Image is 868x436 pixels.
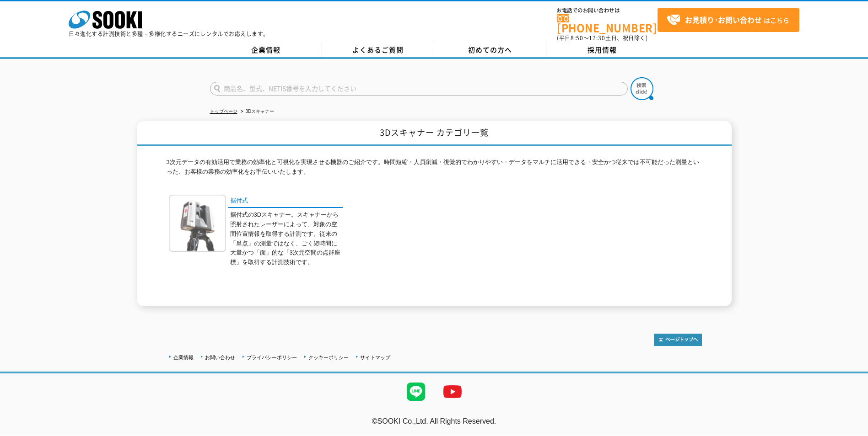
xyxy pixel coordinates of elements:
[654,334,702,346] img: トップページへ
[308,355,349,360] a: クッキーポリシー
[557,14,658,33] a: [PHONE_NUMBER]
[468,45,512,55] span: 初めての方へ
[546,43,658,57] a: 採用情報
[833,427,868,435] a: テストMail
[398,373,434,410] img: LINE
[230,210,343,267] p: 据付式の3Dスキャナー。スキャナーから照射されたレーザーによって、対象の空間位置情報を取得する計測です。従来の「単点」の測量ではなく、ごく短時間に大量かつ「面」的な「3次元空間の点群座標」を取得...
[169,195,226,252] img: 据付式
[557,34,647,42] span: (平日 ～ 土日、祝日除く)
[434,373,471,410] img: YouTube
[210,82,628,96] input: 商品名、型式、NETIS番号を入力してください
[210,43,322,57] a: 企業情報
[173,355,194,360] a: 企業情報
[322,43,434,57] a: よくあるご質問
[137,121,732,146] h1: 3Dスキャナー カテゴリ一覧
[205,355,235,360] a: お問い合わせ
[571,34,583,42] span: 8:50
[167,158,702,181] p: 3次元データの有効活用で業務の効率化と可視化を実現させる機器のご紹介です。時間短縮・人員削減・視覚的でわかりやすい・データをマルチに活用できる・安全かつ従来では不可能だった測量といった、お客様の...
[228,195,343,208] a: 据付式
[434,43,546,57] a: 初めての方へ
[69,31,269,37] p: 日々進化する計測技術と多種・多様化するニーズにレンタルでお応えします。
[667,13,789,27] span: はこちら
[589,34,605,42] span: 17:30
[631,77,653,100] img: btn_search.png
[557,8,658,13] span: お電話でのお問い合わせは
[239,107,275,117] li: 3Dスキャナー
[685,14,762,25] strong: お見積り･お問い合わせ
[210,109,237,114] a: トップページ
[658,8,799,32] a: お見積り･お問い合わせはこちら
[360,355,390,360] a: サイトマップ
[247,355,297,360] a: プライバシーポリシー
